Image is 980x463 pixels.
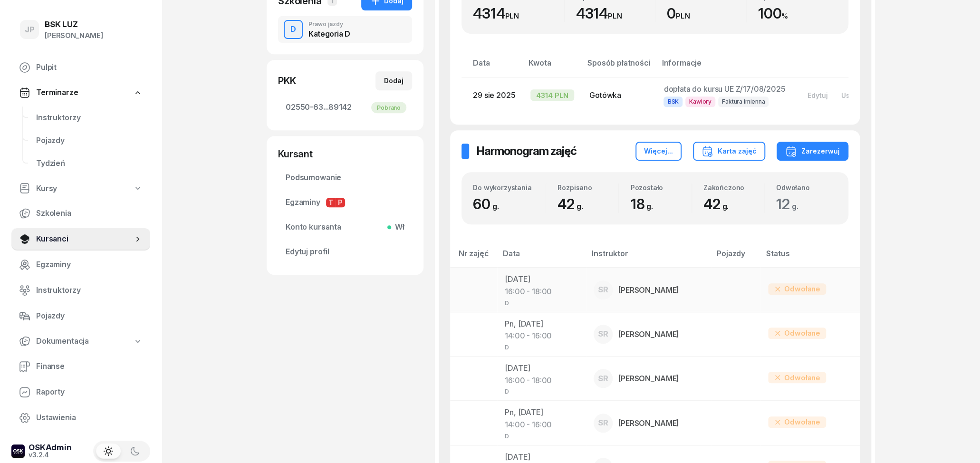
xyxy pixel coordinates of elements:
th: Pojazdy [711,247,760,268]
div: 4314 PLN [530,89,574,101]
div: Odwołane [768,283,826,295]
div: 4314 [576,5,655,22]
small: g. [646,202,653,211]
span: SR [598,419,608,427]
small: g. [791,202,798,211]
div: [PERSON_NAME] [618,419,679,427]
span: SR [598,286,608,294]
button: D [284,20,303,39]
a: Edytuj profil [278,241,412,263]
div: Do wykorzystania [473,183,546,192]
div: D [505,431,578,439]
div: 100 [758,5,837,22]
div: 14:00 - 16:00 [505,419,578,431]
span: 60 [473,195,503,212]
span: Instruktorzy [36,284,143,297]
a: Finanse [11,355,150,378]
span: BSK [663,96,682,106]
span: Ustawienia [36,412,143,424]
small: PLN [676,11,690,20]
td: [DATE] [497,268,586,312]
button: Usuń [834,87,865,103]
div: Rozpisano [557,183,618,192]
div: Kategoria D [308,30,350,38]
span: Raporty [36,386,143,398]
a: 02550-63...89142Pobrano [278,96,412,119]
span: Egzaminy [286,196,404,209]
th: Status [760,247,860,268]
a: Pojazdy [11,305,150,328]
th: Instruktor [586,247,711,268]
a: Kursy [11,178,150,200]
div: [PERSON_NAME] [618,286,679,294]
div: D [505,298,578,306]
div: Pobrano [371,102,406,113]
div: Odwołano [776,183,837,192]
small: g. [492,202,499,211]
div: Więcej... [644,145,673,157]
div: [PERSON_NAME] [618,375,679,382]
div: [PERSON_NAME] [45,29,103,42]
a: Konto kursantaWł [278,216,412,239]
div: Kursant [278,147,412,161]
div: [PERSON_NAME] [618,330,679,338]
span: Wł [391,221,404,233]
button: Karta zajęć [693,142,765,161]
a: Pulpit [11,56,150,79]
a: Raporty [11,381,150,404]
th: Nr zajęć [450,247,497,268]
div: Dodaj [384,75,404,87]
a: Szkolenia [11,202,150,225]
span: Tydzień [36,157,143,170]
span: Egzaminy [36,259,143,271]
a: Kursanci [11,228,150,251]
span: 42 [703,195,733,212]
a: EgzaminyTP [278,191,412,214]
div: Prawo jazdy [308,21,350,27]
img: logo-xs-dark@2x.png [11,444,25,458]
a: Tydzień [29,152,150,175]
div: 16:00 - 18:00 [505,286,578,298]
div: Edytuj [807,91,827,99]
div: D [505,386,578,395]
div: BSK LUZ [45,20,103,29]
span: 12 [776,195,803,212]
span: Dokumentacja [36,335,89,347]
button: Dodaj [375,71,412,90]
span: dopłata do kursu UE Z/17/08/2025 [663,84,785,94]
th: Data [497,247,586,268]
span: Pojazdy [36,135,143,147]
button: Edytuj [800,87,834,103]
a: Egzaminy [11,253,150,276]
a: Instruktorzy [29,106,150,129]
div: PKK [278,74,296,87]
span: 29 sie 2025 [473,90,515,100]
small: g. [576,202,583,211]
small: g. [722,202,729,211]
span: Konto kursanta [286,221,404,233]
span: Kursanci [36,233,133,245]
div: Zarezerwuj [785,145,840,157]
span: Podsumowanie [286,172,404,184]
div: D [505,342,578,350]
th: Informacje [656,57,793,77]
span: Kursy [36,183,57,195]
td: Pn, [DATE] [497,312,586,356]
button: Zarezerwuj [777,142,848,161]
span: Kawiory [685,96,715,106]
div: Zakończono [703,183,764,192]
th: Data [461,57,523,77]
div: 4314 [473,5,564,22]
h2: Harmonogram zajęć [477,144,576,159]
a: Pojazdy [29,129,150,152]
span: Pojazdy [36,310,143,322]
div: Pozostało [630,183,691,192]
td: [DATE] [497,357,586,401]
th: Sposób płatności [582,57,656,77]
a: Podsumowanie [278,166,412,189]
div: 0 [667,5,746,22]
div: Odwołane [768,416,826,428]
button: DPrawo jazdyKategoria D [278,16,412,43]
div: 14:00 - 16:00 [505,330,578,342]
span: Faktura imienna [718,96,769,106]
